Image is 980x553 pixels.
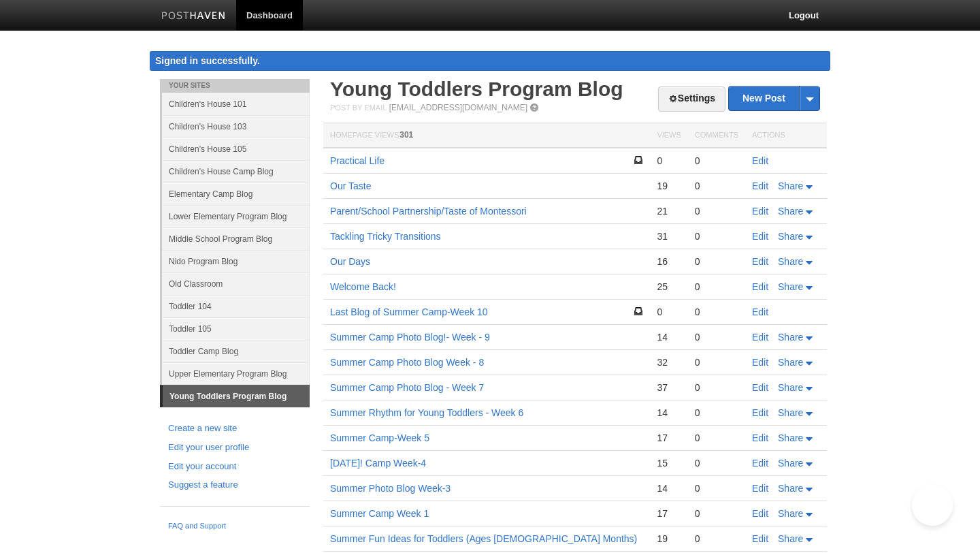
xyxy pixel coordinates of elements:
[778,281,803,292] span: Share
[330,332,490,343] a: Summer Camp Photo Blog!- Week - 9
[657,306,681,318] div: 0
[695,331,738,343] div: 0
[162,138,310,160] a: Children's House 105
[752,483,768,494] a: Edit
[752,508,768,519] a: Edit
[695,356,738,368] div: 0
[330,508,429,519] a: Summer Camp Week 1
[778,256,803,267] span: Share
[745,123,827,148] th: Actions
[688,123,745,148] th: Comments
[657,255,681,268] div: 16
[330,78,623,100] a: Young Toddlers Program Blog
[330,483,451,494] a: Summer Photo Blog Week-3
[657,407,681,419] div: 14
[752,533,768,544] a: Edit
[657,205,681,217] div: 21
[162,317,310,340] a: Toddler 105
[912,485,953,526] iframe: Help Scout Beacon - Open
[330,306,488,317] a: Last Blog of Summer Camp-Week 10
[752,256,768,267] a: Edit
[695,155,738,167] div: 0
[657,155,681,167] div: 0
[752,180,768,191] a: Edit
[330,432,429,443] a: Summer Camp-Week 5
[778,458,803,469] span: Share
[162,205,310,227] a: Lower Elementary Program Blog
[657,180,681,192] div: 19
[778,508,803,519] span: Share
[658,86,725,112] a: Settings
[657,432,681,444] div: 17
[778,483,803,494] span: Share
[657,356,681,368] div: 32
[657,281,681,293] div: 25
[695,281,738,293] div: 0
[330,155,385,166] a: Practical Life
[330,231,441,242] a: Tackling Tricky Transitions
[695,533,738,545] div: 0
[752,432,768,443] a: Edit
[168,441,301,455] a: Edit your user profile
[752,458,768,469] a: Edit
[330,281,396,292] a: Welcome Back!
[752,306,768,317] a: Edit
[695,482,738,494] div: 0
[330,407,523,418] a: Summer Rhythm for Young Toddlers - Week 6
[162,115,310,138] a: Children's House 103
[778,533,803,544] span: Share
[695,507,738,520] div: 0
[657,533,681,545] div: 19
[729,86,819,110] a: New Post
[695,205,738,217] div: 0
[778,180,803,191] span: Share
[162,272,310,295] a: Old Classroom
[778,357,803,368] span: Share
[330,357,484,368] a: Summer Camp Photo Blog Week - 8
[650,123,687,148] th: Views
[160,79,310,93] li: Your Sites
[168,520,301,533] a: FAQ and Support
[657,381,681,394] div: 37
[657,331,681,343] div: 14
[778,206,803,217] span: Share
[695,432,738,444] div: 0
[695,230,738,242] div: 0
[162,250,310,272] a: Nido Program Blog
[695,457,738,469] div: 0
[778,407,803,418] span: Share
[162,295,310,317] a: Toddler 104
[330,458,426,469] a: [DATE]! Camp Week-4
[695,180,738,192] div: 0
[163,385,310,407] a: Young Toddlers Program Blog
[330,180,371,191] a: Our Taste
[161,12,226,22] img: Posthaven-bar
[162,183,310,205] a: Elementary Camp Blog
[657,230,681,242] div: 31
[778,432,803,443] span: Share
[330,104,387,112] span: Post by Email
[168,422,301,436] a: Create a new site
[330,533,637,544] a: Summer Fun Ideas for Toddlers (Ages [DEMOGRAPHIC_DATA] Months)
[657,482,681,494] div: 14
[752,206,768,217] a: Edit
[778,382,803,393] span: Share
[695,407,738,419] div: 0
[389,103,527,112] a: [EMAIL_ADDRESS][DOMAIN_NAME]
[752,155,768,166] a: Edit
[162,227,310,250] a: Middle School Program Blog
[330,256,370,267] a: Our Days
[778,231,803,242] span: Share
[168,460,301,474] a: Edit your account
[752,382,768,393] a: Edit
[168,478,301,492] a: Suggest a feature
[752,231,768,242] a: Edit
[657,457,681,469] div: 15
[752,357,768,368] a: Edit
[752,281,768,292] a: Edit
[162,160,310,183] a: Children's House Camp Blog
[162,340,310,362] a: Toddler Camp Blog
[150,51,830,71] div: Signed in successfully.
[323,123,650,148] th: Homepage Views
[778,332,803,343] span: Share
